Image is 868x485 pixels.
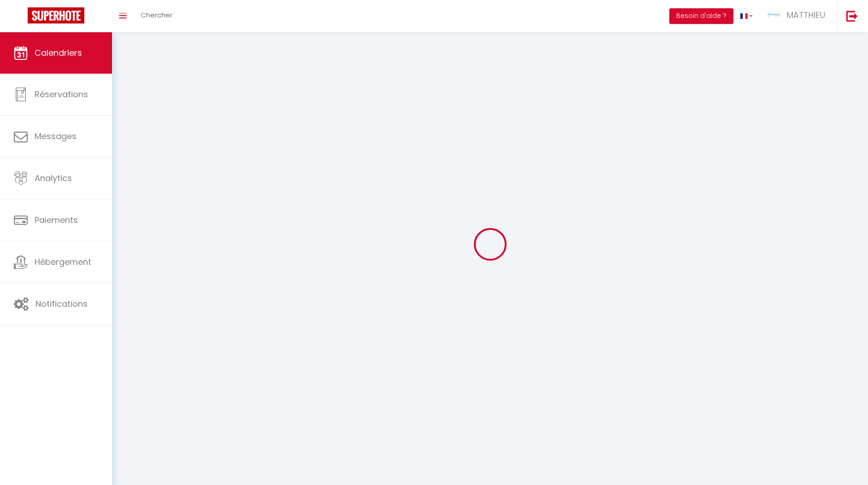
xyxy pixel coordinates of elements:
[35,88,88,100] span: Réservations
[669,8,733,24] button: Besoin d'aide ?
[35,214,78,226] span: Paiements
[35,298,88,310] span: Notifications
[35,256,91,268] span: Hébergement
[786,9,825,21] span: MATTHIEU
[35,130,77,142] span: Messages
[767,8,780,22] img: ...
[846,10,858,22] img: logout
[141,10,172,20] span: Chercher
[35,172,72,184] span: Analytics
[28,7,84,23] img: Super Booking
[35,47,82,58] span: Calendriers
